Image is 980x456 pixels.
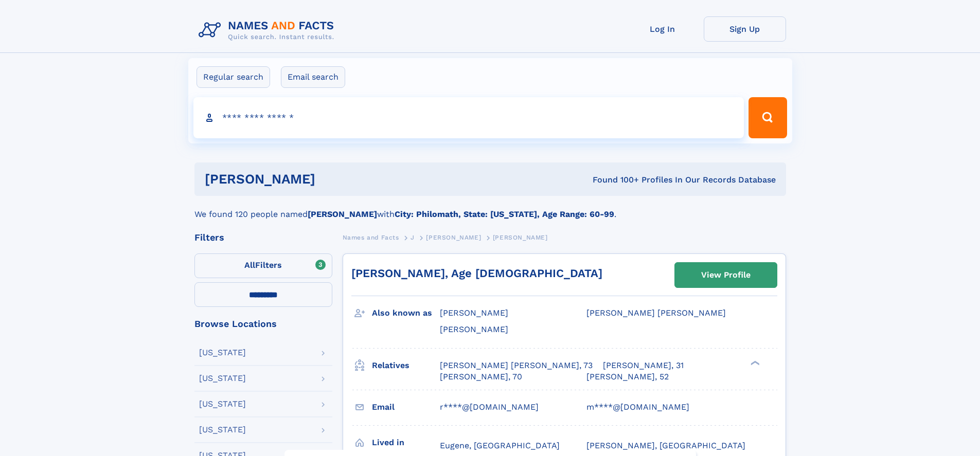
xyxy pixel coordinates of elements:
[199,400,246,408] div: [US_STATE]
[308,209,377,219] b: [PERSON_NAME]
[426,234,481,241] span: [PERSON_NAME]
[749,97,787,138] button: Search Button
[194,233,332,242] div: Filters
[194,16,343,44] img: Logo Names and Facts
[675,263,777,287] a: View Profile
[440,308,508,318] span: [PERSON_NAME]
[343,231,399,244] a: Names and Facts
[281,66,345,88] label: Email search
[199,374,246,382] div: [US_STATE]
[586,308,726,318] span: [PERSON_NAME] [PERSON_NAME]
[411,231,415,244] a: J
[748,359,760,366] div: ❯
[351,267,602,280] a: [PERSON_NAME], Age [DEMOGRAPHIC_DATA]
[372,434,440,451] h3: Lived in
[194,253,332,278] label: Filters
[586,371,669,382] a: [PERSON_NAME], 52
[704,16,786,42] a: Sign Up
[440,324,508,334] span: [PERSON_NAME]
[199,426,246,434] div: [US_STATE]
[411,234,415,241] span: J
[194,196,786,221] div: We found 120 people named with .
[426,231,481,244] a: [PERSON_NAME]
[701,263,751,287] div: View Profile
[372,357,440,374] h3: Relatives
[194,319,332,329] div: Browse Locations
[205,173,454,186] h1: [PERSON_NAME]
[197,66,270,88] label: Regular search
[193,97,744,138] input: search input
[493,234,548,241] span: [PERSON_NAME]
[440,360,593,371] a: [PERSON_NAME] [PERSON_NAME], 73
[621,16,704,42] a: Log In
[440,371,522,382] a: [PERSON_NAME], 70
[454,174,776,186] div: Found 100+ Profiles In Our Records Database
[199,349,246,357] div: [US_STATE]
[372,398,440,416] h3: Email
[244,260,255,270] span: All
[395,209,614,219] b: City: Philomath, State: [US_STATE], Age Range: 60-99
[440,441,560,450] span: Eugene, [GEOGRAPHIC_DATA]
[586,441,745,450] span: [PERSON_NAME], [GEOGRAPHIC_DATA]
[372,304,440,322] h3: Also known as
[603,360,684,371] a: [PERSON_NAME], 31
